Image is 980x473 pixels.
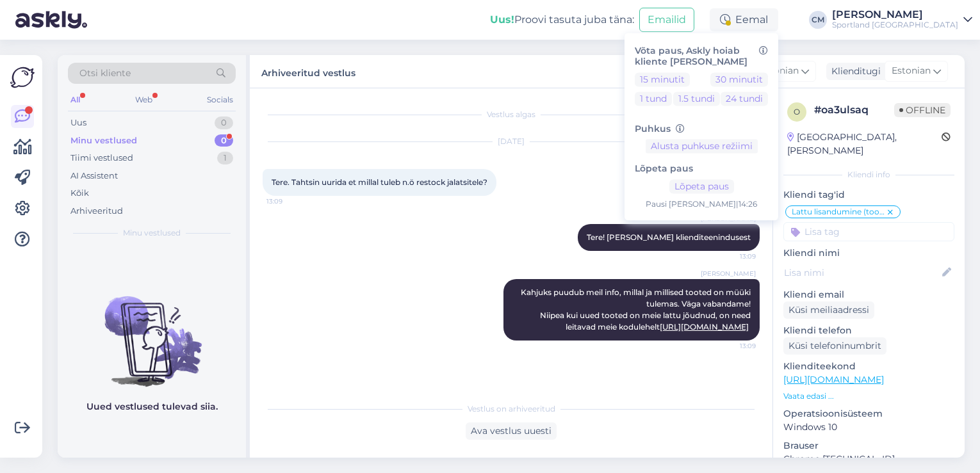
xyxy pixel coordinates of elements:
div: [DATE] [263,136,760,147]
div: 1 [217,152,233,164]
button: 1.5 tundi [673,92,720,106]
p: Kliendi telefon [783,324,954,337]
button: 1 tund [635,92,672,106]
span: 13:09 [708,252,756,261]
p: Vaata edasi ... [783,390,954,402]
button: Emailid [639,8,694,32]
p: Chrome [TECHNICAL_ID] [783,453,954,466]
div: Tiimi vestlused [70,152,133,164]
div: Web [133,92,155,108]
b: Uus! [490,13,514,26]
p: Brauser [783,439,954,453]
span: Lattu lisandumine (toode) [792,208,886,216]
div: Kõik [70,187,89,200]
span: Offline [894,103,951,117]
div: 0 [215,134,233,147]
div: Socials [204,92,236,108]
div: [PERSON_NAME] [832,10,958,20]
img: No chats [58,273,246,389]
div: Klienditugi [826,65,881,78]
span: Minu vestlused [123,227,181,239]
button: 24 tundi [721,92,768,106]
div: Uus [70,116,86,129]
h6: Lõpeta paus [635,164,768,175]
div: Minu vestlused [70,134,137,147]
span: [PERSON_NAME] [701,269,756,278]
img: Askly Logo [10,65,35,90]
a: [URL][DOMAIN_NAME] [783,374,884,385]
label: Arhiveeritud vestlus [261,63,355,80]
span: Vestlus on arhiveeritud [468,403,555,415]
span: Otsi kliente [79,67,131,80]
a: [URL][DOMAIN_NAME] [660,322,749,332]
div: Ava vestlus uuesti [466,422,557,440]
div: Sportland [GEOGRAPHIC_DATA] [832,20,958,30]
div: Eemal [710,8,778,31]
button: 30 minutit [710,72,768,86]
span: Estonian [892,64,931,78]
div: AI Assistent [70,170,118,182]
div: All [68,92,83,108]
span: 13:09 [708,341,756,351]
div: Küsi meiliaadressi [783,301,874,319]
h6: Puhkus [635,124,768,134]
a: [PERSON_NAME]Sportland [GEOGRAPHIC_DATA] [832,10,972,30]
div: [GEOGRAPHIC_DATA], [PERSON_NAME] [787,131,942,157]
span: 13:09 [266,196,314,206]
span: Tere! [PERSON_NAME] klienditeenindusest [587,232,751,242]
div: # oa3ulsaq [814,102,894,118]
p: Operatsioonisüsteem [783,407,954,421]
p: Windows 10 [783,421,954,434]
div: Proovi tasuta juba täna: [490,12,634,28]
p: Kliendi email [783,288,954,301]
h6: Võta paus, Askly hoiab kliente [PERSON_NAME] [635,45,768,67]
div: 0 [215,116,233,129]
div: Vestlus algas [263,109,760,120]
button: 15 minutit [635,72,690,86]
div: Kliendi info [783,169,954,180]
p: Kliendi tag'id [783,188,954,202]
div: Küsi telefoninumbrit [783,337,886,355]
span: Estonian [760,64,799,78]
span: Tere. Tahtsin uurida et millal tuleb n.ö restock jalatsitele? [272,177,487,187]
p: Uued vestlused tulevad siia. [86,400,218,413]
div: Arhiveeritud [70,205,123,218]
div: CM [809,11,827,29]
p: Klienditeekond [783,360,954,373]
p: Kliendi nimi [783,246,954,260]
div: Pausi [PERSON_NAME] | 14:26 [635,199,768,211]
input: Lisa nimi [784,266,940,280]
input: Lisa tag [783,222,954,241]
span: Kahjuks puudub meil info, millal ja millised tooted on müüki tulemas. Väga vabandame! Niipea kui ... [521,287,753,332]
button: Lõpeta paus [669,180,734,194]
span: o [794,107,800,116]
button: Alusta puhkuse režiimi [646,140,758,154]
